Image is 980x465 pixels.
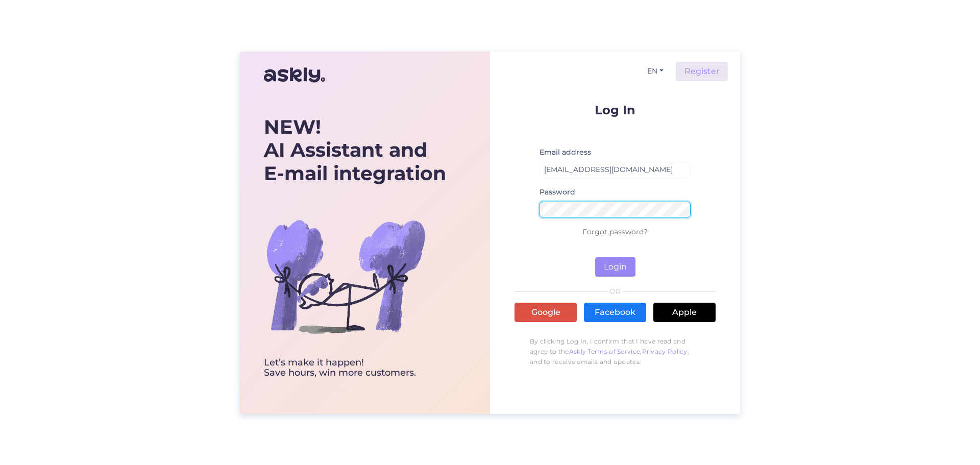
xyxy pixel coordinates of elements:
label: Email address [540,147,591,158]
a: Facebook [584,303,646,322]
label: Password [540,187,575,198]
p: By clicking Log In, I confirm that I have read and agree to the , , and to receive emails and upd... [514,331,716,372]
button: EN [643,64,668,79]
div: AI Assistant and E-mail integration [264,115,446,185]
img: Askly [264,63,325,87]
span: OR [608,288,623,295]
a: Register [676,62,728,81]
b: NEW! [264,115,321,139]
a: Askly Terms of Service [569,348,641,355]
a: Google [514,303,577,322]
div: Let’s make it happen! Save hours, win more customers. [264,358,446,378]
button: Login [595,257,635,277]
img: bg-askly [264,194,427,358]
p: Log In [514,104,716,116]
a: Apple [653,303,716,322]
a: Forgot password? [582,227,648,236]
a: Privacy Policy [642,348,688,355]
input: Enter email [540,162,691,178]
